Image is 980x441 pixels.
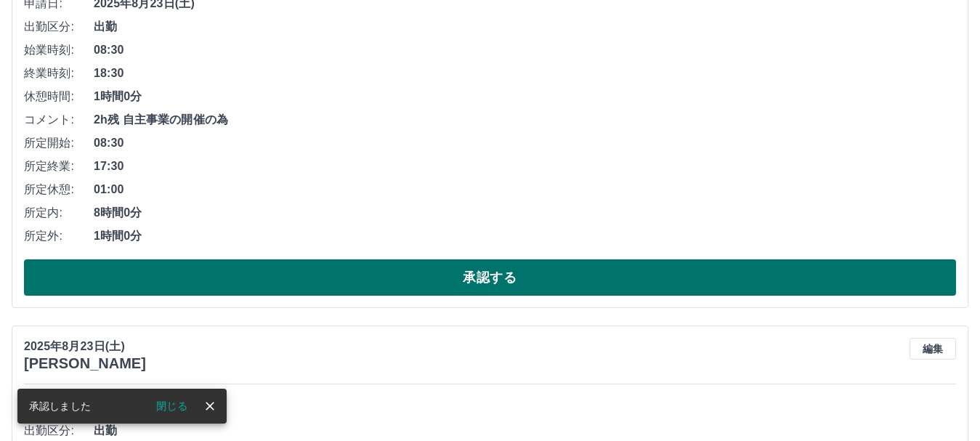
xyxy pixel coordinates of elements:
[24,355,146,372] h3: [PERSON_NAME]
[24,18,94,36] span: 出勤区分:
[94,18,956,36] span: 出勤
[94,41,956,59] span: 08:30
[94,399,956,416] span: 2025年8月23日(土)
[145,395,199,417] button: 閉じる
[29,393,91,419] div: 承認しました
[910,338,956,360] button: 編集
[24,158,94,175] span: 所定終業:
[24,204,94,222] span: 所定内:
[94,204,956,222] span: 8時間0分
[199,395,221,417] button: close
[94,422,956,440] span: 出勤
[94,181,956,198] span: 01:00
[24,422,94,440] span: 出勤区分:
[94,158,956,175] span: 17:30
[94,227,956,245] span: 1時間0分
[24,65,94,82] span: 終業時刻:
[94,111,956,129] span: 2h残 自主事業の開催の為
[24,134,94,152] span: 所定開始:
[24,338,146,355] p: 2025年8月23日(土)
[24,227,94,245] span: 所定外:
[94,65,956,82] span: 18:30
[24,88,94,105] span: 休憩時間:
[94,88,956,105] span: 1時間0分
[24,259,956,296] button: 承認する
[24,181,94,198] span: 所定休憩:
[94,134,956,152] span: 08:30
[24,41,94,59] span: 始業時刻:
[24,111,94,129] span: コメント:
